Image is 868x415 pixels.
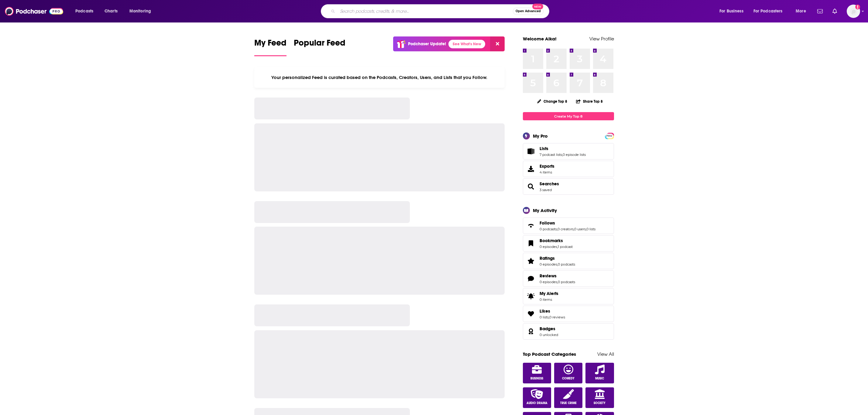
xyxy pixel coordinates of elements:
[513,8,544,15] button: Open AdvancedNew
[530,377,543,380] span: Business
[527,401,547,405] span: Audio Drama
[338,6,513,16] input: Search podcasts, credits, & more...
[540,333,558,337] a: 0 unlocked
[540,188,552,192] a: 3 saved
[540,153,562,157] a: 7 podcast lists
[606,133,613,138] a: PRO
[523,161,614,177] a: Exports
[847,5,860,18] img: User Profile
[523,235,614,252] span: Bookmarks
[753,7,783,15] span: For Podcasters
[540,262,557,266] a: 0 episodes
[595,377,604,380] span: Music
[525,274,537,283] a: Reviews
[557,227,558,231] span: ,
[554,363,583,383] a: Comedy
[254,38,286,56] a: My Feed
[540,315,549,319] a: 0 lists
[715,6,751,16] button: open menu
[254,67,505,88] div: Your personalized Feed is curated based on the Podcasts, Creators, Users, and Lists that you Follow.
[574,227,574,231] span: ,
[562,377,575,380] span: Comedy
[540,308,565,314] a: Likes
[101,6,121,16] a: Charts
[589,36,614,42] a: View Profile
[586,227,586,231] span: ,
[525,239,537,248] a: Bookmarks
[523,143,614,159] span: Lists
[558,245,573,249] a: 1 podcast
[586,227,595,231] a: 0 lists
[594,401,606,405] span: Society
[408,41,446,46] p: Podchaser Update!
[125,6,159,16] button: open menu
[448,40,485,48] a: See What's New
[791,6,814,16] button: open menu
[294,38,345,56] a: Popular Feed
[525,182,537,191] a: Searches
[558,227,574,231] a: 0 creators
[750,6,791,16] button: open menu
[533,207,557,213] div: My Activity
[540,220,595,226] a: Follows
[105,7,118,15] span: Charts
[71,6,101,16] button: open menu
[540,297,558,302] span: 0 items
[540,308,550,314] span: Likes
[129,7,151,15] span: Monitoring
[294,38,345,52] span: Popular Feed
[540,163,554,169] span: Exports
[847,5,860,18] span: Logged in as AlkaNara
[563,153,586,157] a: 0 episode lists
[847,5,860,18] button: Show profile menu
[815,6,825,16] a: Show notifications dropdown
[523,288,614,304] a: My Alerts
[558,262,575,266] a: 0 podcasts
[523,112,614,120] a: Create My Top 8
[540,291,558,296] span: My Alerts
[525,221,537,230] a: Follows
[540,280,557,284] a: 0 episodes
[525,257,537,265] a: Ratings
[525,147,537,156] a: Lists
[525,327,537,336] a: Badges
[523,270,614,287] span: Reviews
[540,326,555,331] span: Badges
[540,181,559,187] a: Searches
[540,273,557,279] span: Reviews
[540,326,558,331] a: Badges
[525,310,537,318] a: Likes
[855,5,860,9] svg: Add a profile image
[525,292,537,300] span: My Alerts
[549,315,549,319] span: ,
[523,387,551,408] a: Audio Drama
[540,170,554,174] span: 4 items
[540,146,586,151] a: Lists
[75,7,93,15] span: Podcasts
[597,351,614,357] a: View All
[554,387,583,408] a: True Crime
[540,238,573,243] a: Bookmarks
[585,387,614,408] a: Society
[540,256,575,261] a: Ratings
[540,146,548,151] span: Lists
[523,218,614,234] span: Follows
[533,133,548,139] div: My Pro
[5,5,63,17] a: Podchaser - Follow, Share and Rate Podcasts
[327,4,555,18] div: Search podcasts, credits, & more...
[719,7,743,15] span: For Business
[540,245,557,249] a: 0 episodes
[540,220,555,226] span: Follows
[523,178,614,195] span: Searches
[532,4,543,9] span: New
[576,95,603,107] button: Share Top 8
[533,98,571,105] button: Change Top 8
[540,238,563,243] span: Bookmarks
[516,10,541,13] span: Open Advanced
[540,256,555,261] span: Ratings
